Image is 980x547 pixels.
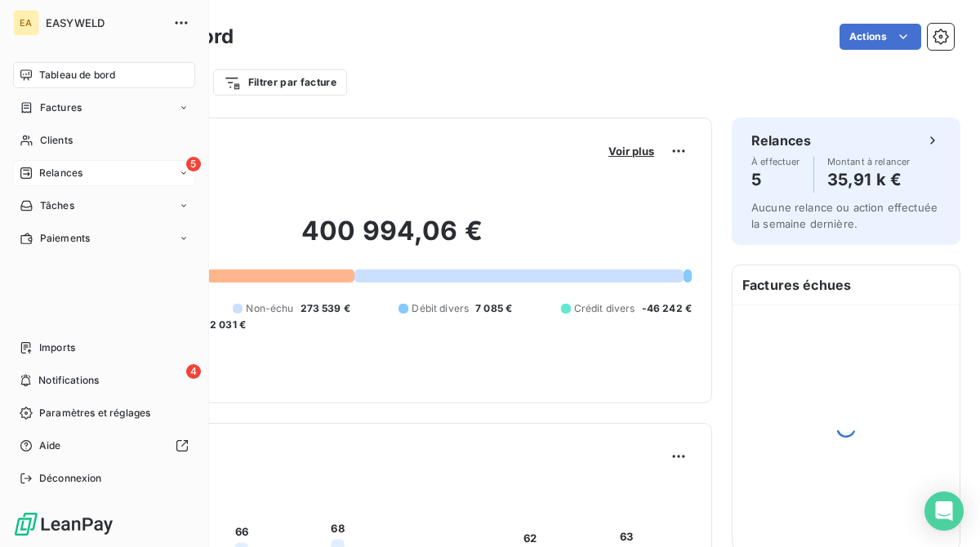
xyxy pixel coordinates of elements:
[92,215,692,264] h2: 400 994,06 €
[840,24,921,50] button: Actions
[751,201,938,230] span: Aucune relance ou action effectuée la semaine dernière.
[46,16,163,29] span: EASYWELD
[475,301,512,316] span: 7 085 €
[827,157,911,167] span: Montant à relancer
[608,145,654,158] span: Voir plus
[733,265,960,305] h6: Factures échues
[39,406,150,420] span: Paramètres et réglages
[205,318,246,332] span: -2 031 €
[642,301,692,316] span: -46 242 €
[604,144,659,158] button: Voir plus
[751,157,800,167] span: À effectuer
[39,166,82,180] span: Relances
[751,167,800,193] h4: 5
[40,100,82,115] span: Factures
[246,301,293,316] span: Non-échu
[40,198,74,213] span: Tâches
[301,301,350,316] span: 273 539 €
[40,231,90,246] span: Paiements
[213,69,347,96] button: Filtrer par facture
[13,433,195,459] a: Aide
[412,301,469,316] span: Débit divers
[39,68,115,82] span: Tableau de bord
[827,167,911,193] h4: 35,91 k €
[574,301,635,316] span: Crédit divers
[39,340,75,355] span: Imports
[13,10,39,36] div: EA
[13,511,114,537] img: Logo LeanPay
[186,364,201,379] span: 4
[39,471,102,486] span: Déconnexion
[751,131,811,150] h6: Relances
[38,373,99,388] span: Notifications
[40,133,73,148] span: Clients
[39,438,61,453] span: Aide
[186,157,201,171] span: 5
[924,491,964,531] div: Open Intercom Messenger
